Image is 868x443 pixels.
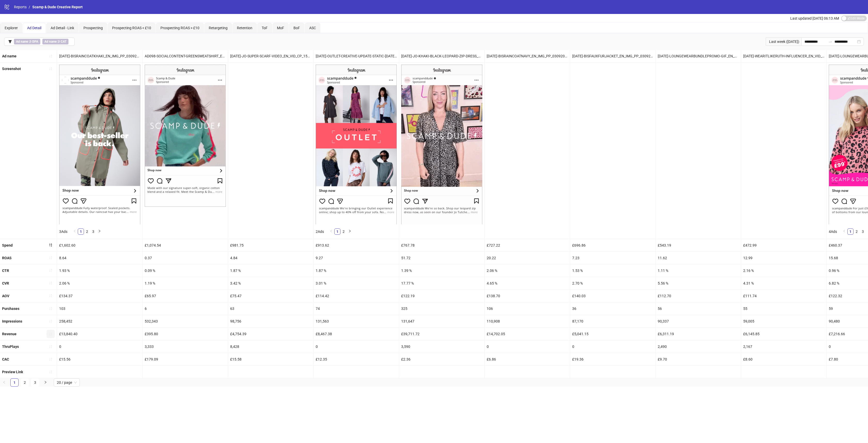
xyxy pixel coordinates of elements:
div: £5,041.15 [570,328,655,340]
span: sort-ascending [49,54,52,58]
div: £767.78 [399,239,484,251]
span: Scamp & Dude Creative Report [32,5,83,9]
div: 59,005 [741,315,826,327]
a: 1 [78,229,84,234]
span: sort-ascending [49,307,52,310]
div: £6,145.85 [741,328,826,340]
div: 0 [314,340,399,353]
li: 1 [334,228,340,235]
li: 2 [84,228,90,235]
b: CTR [2,269,9,273]
b: AOV [2,294,9,298]
div: £39,711.72 [399,328,484,340]
img: Screenshot 120233273991890005 [316,65,397,224]
div: 63 [228,302,313,315]
div: 98,756 [228,315,313,327]
a: 3 [31,379,39,386]
span: Ad Detail [27,26,41,30]
span: MoF [277,26,284,30]
b: Impressions [2,319,22,323]
div: £19.36 [570,353,655,365]
div: 2,167 [741,340,826,353]
span: Ad Detail - Link [51,26,74,30]
span: right [348,230,351,233]
div: 131,647 [399,315,484,327]
button: left [72,228,78,235]
span: sort-ascending [49,345,52,348]
div: £913.62 [314,239,399,251]
span: filter [8,40,12,43]
span: left [73,230,76,233]
div: £134.37 [57,290,142,302]
span: Prospecting [83,26,103,30]
span: left [843,230,846,233]
li: Next Page [347,228,353,235]
span: Prospecting ROAS > £10 [160,26,199,30]
div: 1.39 % [399,264,484,277]
span: sort-ascending [49,370,52,374]
div: £112.70 [656,290,741,302]
div: £9.70 [656,353,741,365]
div: [DATE]-OUTLET-CREATIVE-UPDATE-STATIC-[DATE]_EN_IMG_CP_30072025_F_CC_SC1_USP3_OUTLET-UPDATE [314,50,399,62]
span: sort-ascending [49,357,52,361]
div: [DATE]-BISRAINCOATKHAKI_EN_IMG_PP_03092025_F_CC_SC1_USP14_BIS [57,50,142,62]
li: Previous Page [841,228,847,235]
li: Previous Page [328,228,334,235]
span: 3 Ads [59,230,67,234]
span: Retargeting [209,26,228,30]
b: CAC [2,357,9,361]
div: 1.19 % [143,277,228,289]
span: 20 / page [57,379,77,386]
span: sort-ascending [49,332,52,336]
b: Revenue [2,332,17,336]
div: 2.70 % [570,277,655,289]
div: 87,170 [570,315,655,327]
img: Screenshot 120233642340540005 [59,65,140,224]
li: 3 [860,228,866,235]
div: £1,602.60 [57,239,142,251]
div: £111.74 [741,290,826,302]
div: £75.47 [228,290,313,302]
div: 2.06 % [485,264,570,277]
div: £8,467.38 [314,328,399,340]
span: ∌ [14,39,40,44]
div: 12.99 [741,252,826,264]
div: [DATE]-JO-SUPER-SCARF-VIDEO_EN_VID_CP_15082025_F_CC_SC12_USP11_JO-FOUNDER [228,50,313,62]
div: 4.31 % [741,277,826,289]
li: 1 [78,228,84,235]
a: 2 [341,229,346,234]
span: Prospecting ROAS < £10 [112,26,151,30]
li: 2 [340,228,347,235]
a: 2 [854,229,859,234]
div: 532,343 [143,315,228,327]
div: £2.36 [399,353,484,365]
span: Explorer [5,26,18,30]
li: 3 [90,228,96,235]
li: 3 [31,378,39,387]
div: 90,337 [656,315,741,327]
div: 1.53 % [570,264,655,277]
span: sort-descending [49,243,52,247]
div: 0 [485,340,570,353]
div: 3.01 % [314,277,399,289]
li: Previous Page [72,228,78,235]
div: 4.84 [228,252,313,264]
span: 2 Ads [316,230,324,234]
div: 7.23 [570,252,655,264]
div: 3,590 [399,340,484,353]
div: £6.86 [485,353,570,365]
button: right [96,228,103,235]
div: £696.86 [570,239,655,251]
div: 325 [399,302,484,315]
b: ThruPlays [2,345,19,349]
li: 1 [847,228,854,235]
li: 2 [21,378,29,387]
span: ToF [262,26,268,30]
img: Screenshot 120226734638270005 [145,65,226,207]
span: sort-ascending [49,269,52,272]
a: 3 [860,229,866,234]
li: Next Page [96,228,103,235]
div: £122.19 [399,290,484,302]
li: / [29,4,30,10]
div: 17.77 % [399,277,484,289]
